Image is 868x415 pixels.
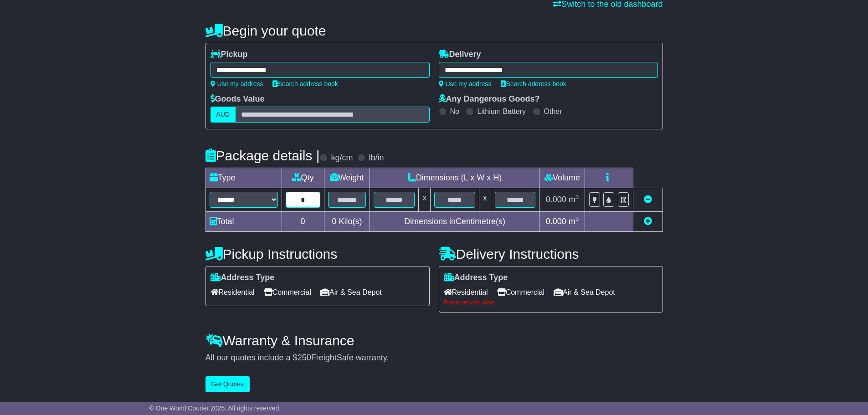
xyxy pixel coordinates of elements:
td: x [479,188,491,212]
a: Use my address [439,80,492,87]
sup: 3 [575,215,579,222]
td: Volume [539,168,585,188]
label: Delivery [439,50,481,60]
span: Residential [444,285,488,299]
span: 0.000 [546,195,566,204]
label: Pickup [211,50,248,60]
td: x [419,188,431,212]
a: Search address book [501,80,566,87]
label: Goods Value [211,94,265,104]
span: Residential [211,285,255,299]
td: 0 [282,212,324,232]
h4: Pickup Instructions [205,246,430,261]
label: Address Type [444,273,508,283]
span: Commercial [497,285,544,299]
span: m [569,217,579,226]
td: Dimensions (L x W x H) [370,168,539,188]
label: Any Dangerous Goods? [439,94,540,104]
div: All our quotes include a $ FreightSafe warranty. [205,353,663,363]
span: 250 [298,353,311,362]
a: Remove this item [644,195,652,204]
span: Commercial [264,285,311,299]
span: Air & Sea Depot [320,285,382,299]
span: m [569,195,579,204]
a: Search address book [272,80,338,87]
td: Kilo(s) [324,212,370,232]
a: Use my address [211,80,263,87]
td: Dimensions in Centimetre(s) [370,212,539,232]
label: No [450,107,459,116]
sup: 3 [575,194,579,200]
h4: Package details | [205,148,320,163]
label: Lithium Battery [477,107,526,116]
td: Weight [324,168,370,188]
span: 0.000 [546,217,566,226]
label: AUD [211,107,236,123]
label: kg/cm [331,153,353,163]
label: lb/in [369,153,384,163]
label: Other [544,107,562,116]
div: Please provide value [444,299,658,306]
span: 0 [332,217,336,226]
h4: Delivery Instructions [439,246,663,261]
h4: Warranty & Insurance [205,333,663,348]
label: Address Type [211,273,275,283]
span: © One World Courier 2025. All rights reserved. [149,405,281,412]
td: Qty [282,168,324,188]
span: Air & Sea Depot [554,285,615,299]
button: Get Quotes [205,376,250,392]
td: Total [205,212,282,232]
td: Type [205,168,282,188]
a: Add new item [644,217,652,226]
h4: Begin your quote [205,23,663,38]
